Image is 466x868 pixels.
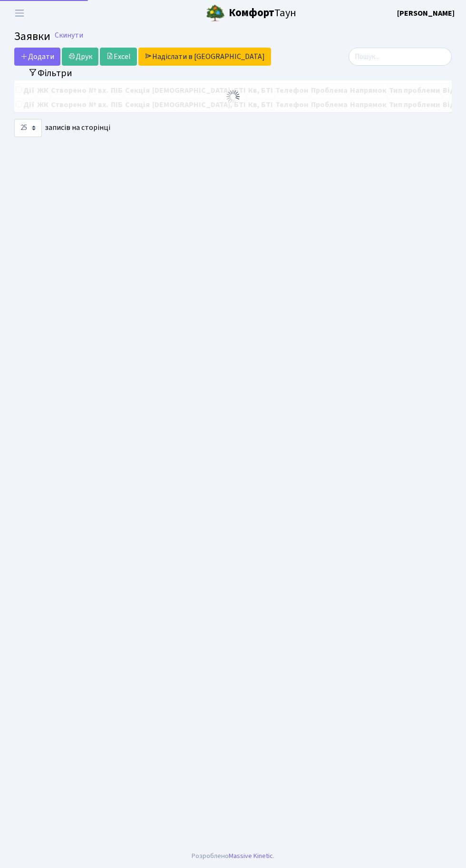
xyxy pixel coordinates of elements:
a: Надіслати в [GEOGRAPHIC_DATA] [138,48,271,66]
a: Друк [62,48,98,66]
button: Переключити навігацію [8,5,31,21]
span: Заявки [14,28,50,45]
a: Massive Kinetic [229,851,273,861]
button: Переключити фільтри [22,66,78,80]
b: [PERSON_NAME] [397,8,455,19]
a: Додати [14,48,60,66]
img: Обробка... [225,89,241,104]
img: logo.png [206,4,225,23]
b: Комфорт [229,5,274,20]
select: записів на сторінці [14,119,42,137]
a: Excel [100,48,137,66]
a: [PERSON_NAME] [397,8,455,19]
label: записів на сторінці [14,119,110,137]
a: Скинути [55,31,83,40]
div: Розроблено . [192,851,274,861]
span: Таун [229,5,296,21]
span: Додати [20,51,54,62]
input: Пошук... [349,48,452,66]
